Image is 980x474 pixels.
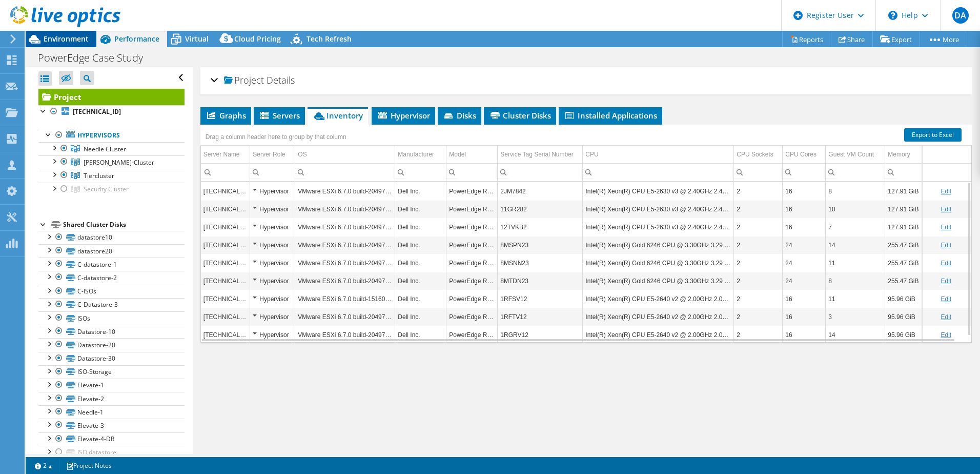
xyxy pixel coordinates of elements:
[498,326,583,344] td: Column Service Tag Serial Number, Value 1RGRV12
[888,148,910,161] div: Memory
[395,218,446,236] td: Column Manufacturer, Value Dell Inc.
[295,326,395,344] td: Column OS, Value VMware ESXi 6.7.0 build-20497097
[826,326,885,344] td: Column Guest VM Count, Value 14
[734,200,783,218] td: Column CPU Sockets, Value 2
[377,110,430,121] span: Hypervisor
[250,290,295,308] td: Column Server Role, Value Hypervisor
[783,236,826,254] td: Column CPU Cores, Value 24
[63,219,185,231] div: Shared Cluster Disks
[38,298,185,311] a: C-Datastore-3
[38,169,185,182] a: Tiercluster
[734,163,783,181] td: Column CPU Sockets, Filter cell
[250,163,295,181] td: Column Server Role, Filter cell
[250,272,295,290] td: Column Server Role, Value Hypervisor
[446,182,498,200] td: Column Model, Value PowerEdge R630
[253,275,292,287] div: Hypervisor
[253,293,292,305] div: Hypervisor
[941,313,951,321] a: Edit
[498,146,583,164] td: Service Tag Serial Number Column
[38,379,185,392] a: Elevate-1
[734,146,783,164] td: CPU Sockets Column
[234,34,281,44] span: Cloud Pricing
[782,31,831,47] a: Reports
[44,34,89,44] span: Environment
[267,74,295,86] span: Details
[253,221,292,233] div: Hypervisor
[295,163,395,181] td: Column OS, Filter cell
[583,236,734,254] td: Column CPU, Value Intel(R) Xeon(R) Gold 6246 CPU @ 3.30GHz 3.29 GHz
[206,110,246,121] span: Graphs
[783,254,826,272] td: Column CPU Cores, Value 24
[498,218,583,236] td: Column Service Tag Serial Number, Value 12TVKB2
[783,163,826,181] td: Column CPU Cores, Filter cell
[583,326,734,344] td: Column CPU, Value Intel(R) Xeon(R) CPU E5-2640 v2 @ 2.00GHz 2.00 GHz
[583,182,734,200] td: Column CPU, Value Intel(R) Xeon(R) CPU E5-2630 v3 @ 2.40GHz 2.40 GHz
[295,308,395,326] td: Column OS, Value VMware ESXi 6.7.0 build-20497097
[583,218,734,236] td: Column CPU, Value Intel(R) Xeon(R) CPU E5-2630 v3 @ 2.40GHz 2.40 GHz
[783,290,826,308] td: Column CPU Cores, Value 16
[201,163,250,181] td: Column Server Name, Filter cell
[201,272,250,290] td: Column Server Name, Value 10.32.14.23
[38,325,185,338] a: Datastore-10
[446,163,498,181] td: Column Model, Filter cell
[201,326,250,344] td: Column Server Name, Value 10.32.22.92
[498,236,583,254] td: Column Service Tag Serial Number, Value 8MSPN23
[38,105,185,118] a: [TECHNICAL_ID]
[250,236,295,254] td: Column Server Role, Value Hypervisor
[885,290,923,308] td: Column Memory, Value 95.96 GiB
[395,236,446,254] td: Column Manufacturer, Value Dell Inc.
[885,200,923,218] td: Column Memory, Value 127.91 GiB
[585,148,598,161] div: CPU
[38,89,185,105] a: Project
[295,218,395,236] td: Column OS, Value VMware ESXi 6.7.0 build-20497097
[395,146,446,164] td: Manufacturer Column
[734,254,783,272] td: Column CPU Sockets, Value 2
[783,146,826,164] td: CPU Cores Column
[826,272,885,290] td: Column Guest VM Count, Value 8
[826,308,885,326] td: Column Guest VM Count, Value 3
[250,326,295,344] td: Column Server Role, Value Hypervisor
[185,34,209,44] span: Virtual
[395,200,446,218] td: Column Manufacturer, Value Dell Inc.
[84,145,126,153] span: Needle Cluster
[498,182,583,200] td: Column Service Tag Serial Number, Value 2JM7842
[250,200,295,218] td: Column Server Role, Value Hypervisor
[253,239,292,251] div: Hypervisor
[826,254,885,272] td: Column Guest VM Count, Value 11
[941,278,951,285] a: Edit
[203,148,240,161] div: Server Name
[783,326,826,344] td: Column CPU Cores, Value 16
[783,272,826,290] td: Column CPU Cores, Value 24
[734,326,783,344] td: Column CPU Sockets, Value 2
[885,163,923,181] td: Column Memory, Filter cell
[253,257,292,269] div: Hypervisor
[583,163,734,181] td: Column CPU, Filter cell
[737,148,773,161] div: CPU Sockets
[734,290,783,308] td: Column CPU Sockets, Value 2
[38,405,185,419] a: Needle-1
[298,148,307,161] div: OS
[38,311,185,325] a: ISOs
[583,254,734,272] td: Column CPU, Value Intel(R) Xeon(R) Gold 6246 CPU @ 3.30GHz 3.29 GHz
[446,290,498,308] td: Column Model, Value PowerEdge R620
[395,254,446,272] td: Column Manufacturer, Value Dell Inc.
[783,200,826,218] td: Column CPU Cores, Value 16
[941,188,951,195] a: Edit
[295,182,395,200] td: Column OS, Value VMware ESXi 6.7.0 build-20497097
[28,459,59,472] a: 2
[38,419,185,432] a: Elevate-3
[885,218,923,236] td: Column Memory, Value 127.91 GiB
[498,272,583,290] td: Column Service Tag Serial Number, Value 8MTDN23
[826,236,885,254] td: Column Guest VM Count, Value 14
[201,236,250,254] td: Column Server Name, Value 10.32.14.21
[38,365,185,379] a: ISO-Storage
[498,308,583,326] td: Column Service Tag Serial Number, Value 1RFTV12
[828,148,874,161] div: Guest VM Count
[904,128,962,142] a: Export to Excel
[295,200,395,218] td: Column OS, Value VMware ESXi 6.7.0 build-20497097
[564,110,657,121] span: Installed Applications
[734,218,783,236] td: Column CPU Sockets, Value 2
[33,52,159,64] h1: PowerEdge Case Study
[250,182,295,200] td: Column Server Role, Value Hypervisor
[114,34,159,44] span: Performance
